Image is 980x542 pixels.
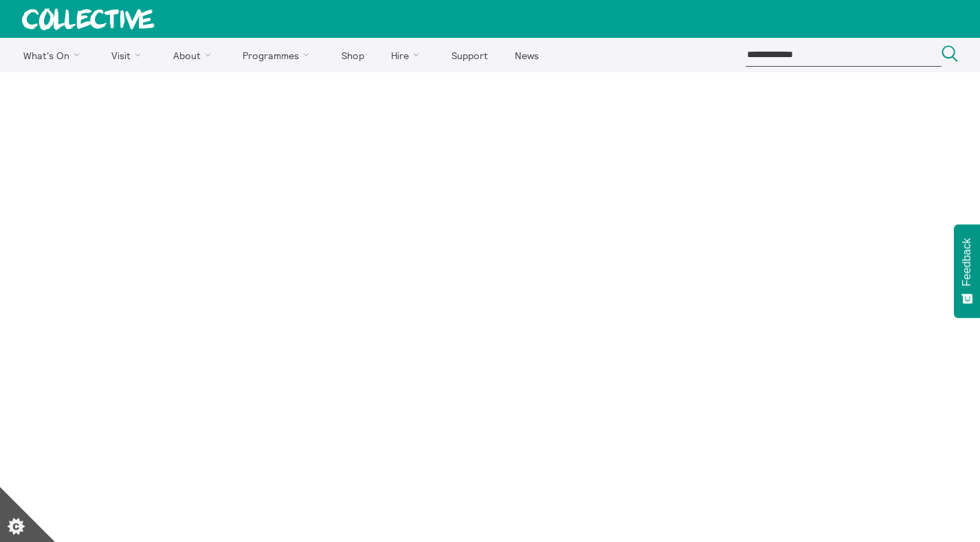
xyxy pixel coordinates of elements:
[502,38,550,72] a: News
[439,38,500,72] a: Support
[329,38,376,72] a: Shop
[161,38,228,72] a: About
[11,38,97,72] a: What's On
[954,224,980,318] button: Feedback - Show survey
[231,38,327,72] a: Programmes
[961,238,973,286] span: Feedback
[100,38,159,72] a: Visit
[379,38,437,72] a: Hire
